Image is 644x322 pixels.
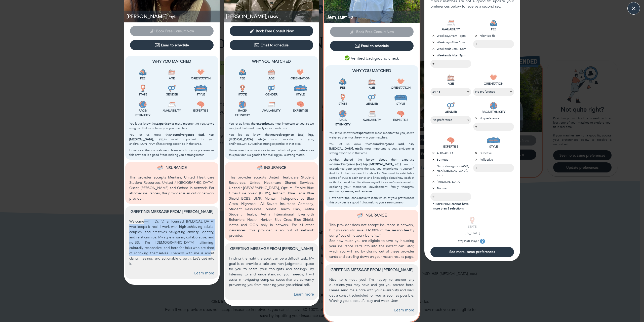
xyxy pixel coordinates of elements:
[430,47,471,51] p: Weekends 9am - 5pm
[157,122,169,126] b: expertise
[165,165,187,171] p: Insurance
[158,108,185,113] p: Availability
[447,137,455,144] img: EXPERTISE
[394,307,414,313] a: Learn more
[129,58,214,64] p: Why You Matched
[430,186,471,191] p: Trauma
[187,76,214,81] p: Orientation
[229,58,314,64] p: Why You Matched
[355,43,389,48] div: Email to schedule
[430,110,471,114] p: GENDER
[129,85,156,97] div: This provider is licensed to work in your state.
[139,85,147,92] img: State
[336,15,353,20] span: , LMFT + 2
[254,43,289,48] div: Email to schedule
[358,101,385,106] p: Gender
[430,151,471,155] p: ADD/ADHD
[473,81,514,86] p: ORIENTATION
[430,180,471,184] p: [MEDICAL_DATA]
[229,133,314,141] b: neurodivergence (asd, hsp, [MEDICAL_DATA], etc.)
[239,101,246,108] img: Race/<br />Ethnicity
[127,13,220,20] p: [PERSON_NAME]
[139,101,147,108] img: Race/<br />Ethnicity
[139,68,147,76] img: Fee
[229,121,314,130] p: You let us know that was most important to you, so we weighed that most heavily in your matches.
[394,94,408,101] img: Style
[266,15,278,19] span: , LMSW
[332,162,401,166] b: neurodivergence (asd, hsp, [MEDICAL_DATA], etc.)
[129,175,214,201] p: This provider accepts Meritain, United Healthcare Student Resources, United / [GEOGRAPHIC_DATA], ...
[168,68,176,76] img: Age
[329,267,414,273] p: Greeting message from [PERSON_NAME]
[129,76,156,81] p: Fee
[329,101,356,106] p: State
[129,92,156,97] p: State
[130,40,214,50] button: Email to schedule
[168,85,176,92] img: Gender
[468,217,476,224] img: STATE
[430,53,471,58] p: Weekends After 5pm
[329,68,414,74] p: Why You Matched
[329,131,414,140] p: You let us know that was most important to you, so we weighed that most heavily in your matches.
[487,137,500,144] img: STYLE
[490,102,497,110] img: RACE/ETHNICITY
[229,108,256,117] p: Race/ Ethnicity
[397,110,405,118] img: Expertise
[130,28,214,33] span: This provider has not yet shared their calendar link. Please email the provider to schedule
[368,78,376,85] img: Age
[187,92,214,97] p: Style
[239,68,246,76] img: Fee
[129,132,214,146] p: You let us know that is most important to you, and [PERSON_NAME] has strong expertise in that area.
[229,148,314,157] p: Hover over the icons above to learn which of your preferences this provider is a good fit for, ma...
[129,133,214,141] b: neurodivergence (asd, hsp, [MEDICAL_DATA], etc.)
[158,76,185,81] p: Age
[479,237,486,245] button: tooltip
[256,29,294,33] span: Book Free Consult Now
[229,92,256,97] p: State
[447,102,455,110] img: GENDER
[430,33,471,38] p: Weekdays 9am - 5pm
[155,43,189,48] div: Email to schedule
[452,224,493,229] p: STATE
[490,74,497,81] img: ORIENTATION
[230,40,313,50] button: Email to schedule
[129,108,156,117] p: Race/ Ethnicity
[430,144,471,149] p: EXPERTISE
[229,256,314,288] p: Finding the right therapist can be a difficult task. My goal is to provide a safe and non-judgmen...
[194,85,208,92] img: Style
[473,151,514,155] p: Directive
[329,94,356,106] div: This provider is licensed to work in your state.
[330,29,414,34] span: This provider has not yet shared their calendar link. Please email the provider to schedule
[129,121,214,130] p: You let us know that was most important to you, so we weighed that most heavily in your matches.
[230,26,313,36] button: Book Free Consult Now
[339,94,347,101] img: State
[294,292,314,297] a: Learn more
[287,108,314,113] p: Expertise
[168,101,176,108] img: Availability
[197,68,205,76] img: Orientation
[297,101,304,108] img: Expertise
[287,92,314,97] p: Style
[329,118,356,127] p: Race/ Ethnicity
[330,41,414,51] button: Email to schedule
[258,108,285,113] p: Availability
[239,85,246,92] img: State
[167,15,176,19] span: , PsyD
[447,19,455,27] img: AVAILABILITY
[197,101,205,108] img: Expertise
[268,68,275,76] img: Age
[432,249,512,254] span: See more, same preferences
[345,55,399,61] p: Verified background check
[430,157,471,162] p: Burnout
[329,157,414,194] p: Jem has shared the below about their expertise in : I want to experience your psyche the way you ...
[229,76,256,81] p: Fee
[258,92,285,97] p: Gender
[268,101,275,108] img: Availability
[329,238,414,259] p: See how much you are eligible to save by inputting your insurance card info into the instant calc...
[430,164,471,177] p: Neurodivergence (ASD, HSP, [MEDICAL_DATA], etc.)
[473,27,514,31] p: FEE
[452,237,493,245] p: Why state stays?
[473,144,514,149] p: STYLE
[339,110,347,118] img: Race/<br />Ethnicity
[339,78,347,85] img: Fee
